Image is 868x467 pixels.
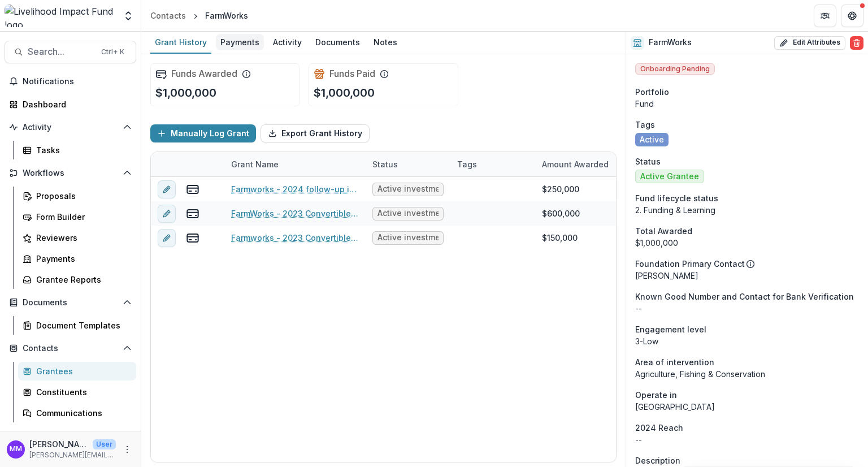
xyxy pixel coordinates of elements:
[542,183,579,195] div: $250,000
[36,211,127,223] div: Form Builder
[450,152,535,176] div: Tags
[36,319,127,331] div: Document Templates
[366,152,450,176] div: Status
[5,427,136,445] button: Open Data & Reporting
[311,34,364,50] div: Documents
[158,180,176,198] button: edit
[18,207,136,226] a: Form Builder
[18,404,136,422] a: Communications
[216,32,264,54] a: Payments
[28,46,94,57] span: Search...
[5,293,136,312] button: Open Documents
[635,323,706,335] span: Engagement level
[635,434,859,446] p: --
[635,258,745,270] p: Foundation Primary Contact
[146,7,190,24] a: Contacts
[535,158,615,170] div: Amount Awarded
[23,344,118,353] span: Contacts
[635,389,677,401] span: Operate in
[36,253,127,265] div: Payments
[535,152,620,176] div: Amount Awarded
[640,135,664,145] span: Active
[18,228,136,247] a: Reviewers
[635,270,859,282] p: [PERSON_NAME]
[268,34,306,50] div: Activity
[216,34,264,50] div: Payments
[635,291,854,302] span: Known Good Number and Contact for Bank Verification
[635,86,669,98] span: Portfolio
[18,187,136,205] a: Proposals
[120,5,136,27] button: Open entity switcher
[5,95,136,114] a: Dashboard
[205,10,248,21] div: FarmWorks
[5,72,136,90] button: Notifications
[329,68,375,79] h2: Funds Paid
[23,98,127,110] div: Dashboard
[261,124,370,142] button: Export Grant History
[23,168,118,178] span: Workflows
[366,158,405,170] div: Status
[224,152,366,176] div: Grant Name
[23,77,132,87] span: Notifications
[369,34,402,50] div: Notes
[311,32,364,54] a: Documents
[5,164,136,182] button: Open Workflows
[29,438,88,450] p: [PERSON_NAME]
[542,232,578,244] div: $150,000
[36,190,127,202] div: Proposals
[635,63,715,75] span: Onboarding Pending
[150,10,186,21] div: Contacts
[224,158,285,170] div: Grant Name
[150,124,256,142] button: Manually Log Grant
[635,98,859,110] p: Fund
[850,36,863,50] button: Delete
[635,204,859,216] p: 2. Funding & Learning
[231,232,359,244] a: Farmworks - 2023 Convertible note 1
[120,443,134,456] button: More
[29,450,116,460] p: [PERSON_NAME][EMAIL_ADDRESS][DOMAIN_NAME]
[150,34,211,50] div: Grant History
[5,5,116,27] img: Livelihood Impact Fund logo
[10,446,22,453] div: Miriam Mwangi
[635,302,859,314] p: --
[36,144,127,156] div: Tasks
[841,5,863,27] button: Get Help
[23,298,118,308] span: Documents
[5,118,136,136] button: Open Activity
[450,158,484,170] div: Tags
[23,123,118,132] span: Activity
[18,316,136,335] a: Document Templates
[635,335,859,347] p: 3-Low
[635,155,661,167] span: Status
[231,183,359,195] a: Farmworks - 2024 follow-up investment
[18,141,136,159] a: Tasks
[18,270,136,289] a: Grantee Reports
[635,422,683,434] span: 2024 Reach
[18,249,136,268] a: Payments
[158,229,176,247] button: edit
[158,205,176,223] button: edit
[186,231,199,245] button: view-payments
[377,233,439,243] span: Active investment
[36,407,127,419] div: Communications
[314,84,375,101] p: $1,000,000
[635,455,680,466] span: Description
[171,68,237,79] h2: Funds Awarded
[635,368,859,380] p: Agriculture, Fishing & Conservation
[150,32,211,54] a: Grant History
[377,209,439,218] span: Active investment
[542,207,580,219] div: $600,000
[635,225,692,237] span: Total Awarded
[377,184,439,194] span: Active investment
[268,32,306,54] a: Activity
[36,232,127,244] div: Reviewers
[18,383,136,401] a: Constituents
[93,439,116,449] p: User
[774,36,845,50] button: Edit Attributes
[146,7,253,24] nav: breadcrumb
[36,386,127,398] div: Constituents
[186,183,199,196] button: view-payments
[369,32,402,54] a: Notes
